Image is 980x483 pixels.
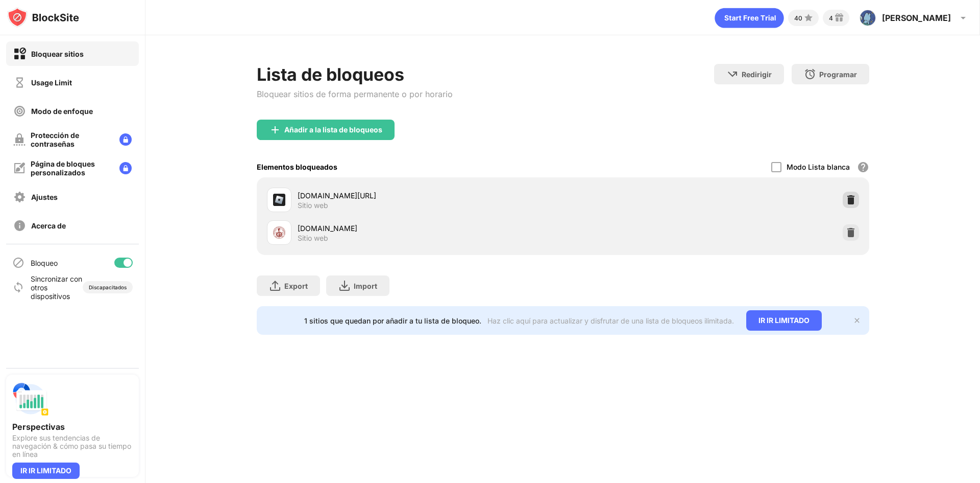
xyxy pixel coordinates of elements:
div: Export [284,282,308,290]
img: favicons [273,194,285,206]
div: IR IR LIMITADO [746,310,822,331]
div: Bloquear sitios [31,50,84,58]
div: [PERSON_NAME] [882,13,951,23]
div: animation [715,8,784,28]
img: customize-block-page-off.svg [13,162,26,174]
img: settings-off.svg [13,191,26,203]
img: lock-menu.svg [119,133,132,146]
img: time-usage-off.svg [13,76,26,89]
div: Haz clic aquí para actualizar y disfrutar de una lista de bloqueos ilimitada. [487,316,734,325]
div: IR IR LIMITADO [12,463,80,479]
img: reward-small.svg [833,12,845,24]
img: about-off.svg [13,219,26,232]
img: ACg8ocK-I1ufao8iUddkYKkUSZ7uDaApY53kyI39jhx_ZyK6_MBV01mabA=s96-c [860,10,876,26]
div: 40 [794,14,802,22]
div: Sitio web [298,201,328,210]
img: x-button.svg [853,316,861,325]
img: password-protection-off.svg [13,133,26,146]
div: 4 [829,14,833,22]
img: lock-menu.svg [119,162,132,174]
div: Usage Limit [31,78,72,87]
div: Sincronizar con otros dispositivos [31,274,83,301]
div: Página de bloques personalizados [31,159,111,177]
div: Programar [819,70,857,79]
img: favicons [273,226,285,239]
div: Acerca de [31,221,66,230]
img: points-small.svg [802,12,815,24]
div: Import [354,282,377,290]
div: Ajustes [31,193,58,201]
div: Bloquear sitios de forma permanente o por horario [257,89,453,99]
img: block-on.svg [13,48,26,60]
div: Elementos bloqueados [257,163,337,171]
div: Explore sus tendencias de navegación & cómo pasa su tiempo en línea [12,434,133,458]
div: Bloqueo [31,259,58,267]
div: Protección de contraseñas [31,131,111,148]
div: Redirigir [742,70,772,79]
img: focus-off.svg [13,105,26,118]
img: push-insights.svg [12,381,49,418]
div: Modo de enfoque [31,107,93,116]
div: [DOMAIN_NAME] [298,223,563,234]
div: Añadir a la lista de bloqueos [284,126,382,134]
div: Perspectivas [12,422,133,432]
img: logo-blocksite.svg [7,7,79,28]
div: Lista de bloqueos [257,64,453,85]
div: Modo Lista blanca [787,163,850,171]
img: blocking-icon.svg [12,257,24,269]
div: Sitio web [298,234,328,243]
div: [DOMAIN_NAME][URL] [298,190,563,201]
div: Discapacitados [89,284,127,290]
img: sync-icon.svg [12,281,24,293]
div: 1 sitios que quedan por añadir a tu lista de bloqueo. [304,316,481,325]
